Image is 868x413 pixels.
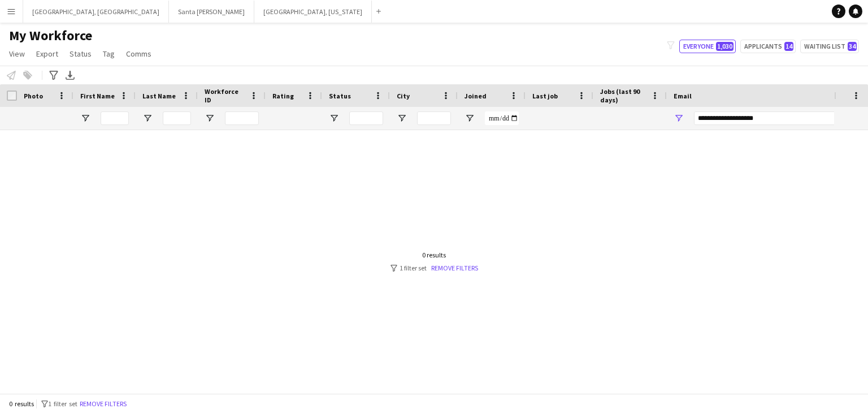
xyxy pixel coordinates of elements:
button: [GEOGRAPHIC_DATA], [US_STATE] [254,1,372,23]
a: View [5,46,29,61]
input: Workforce ID Filter Input [225,111,259,125]
span: Export [36,49,58,59]
span: First Name [80,92,115,100]
button: Open Filter Menu [205,113,215,123]
a: Tag [98,46,119,61]
app-action-btn: Advanced filters [47,68,60,82]
button: Applicants14 [740,40,796,53]
input: Joined Filter Input [485,111,519,125]
span: 1,030 [716,42,734,51]
span: Comms [126,49,151,59]
app-action-btn: Export XLSX [63,68,77,82]
span: Jobs (last 90 days) [600,87,646,104]
span: Status [70,49,92,59]
input: Last Name Filter Input [163,111,191,125]
a: Status [65,46,96,61]
input: Status Filter Input [349,111,383,125]
span: My Workforce [9,27,92,44]
button: Open Filter Menu [142,113,153,123]
div: 0 results [390,251,478,259]
button: Open Filter Menu [465,113,475,123]
span: Photo [24,92,43,100]
button: Open Filter Menu [674,113,684,123]
button: Open Filter Menu [397,113,407,123]
span: Joined [465,92,487,100]
span: City [397,92,410,100]
button: Open Filter Menu [80,113,90,123]
span: Email [674,92,692,100]
button: [GEOGRAPHIC_DATA], [GEOGRAPHIC_DATA] [23,1,169,23]
button: Everyone1,030 [679,40,736,53]
span: 34 [848,42,857,51]
div: 1 filter set [390,264,478,272]
button: Waiting list34 [800,40,859,53]
button: Santa [PERSON_NAME] [169,1,254,23]
span: Last job [532,92,558,100]
span: Last Name [142,92,176,100]
input: City Filter Input [417,111,451,125]
span: Tag [103,49,115,59]
input: Column with Header Selection [7,91,17,101]
span: Status [329,92,351,100]
input: First Name Filter Input [101,111,129,125]
a: Comms [121,46,156,61]
span: Rating [272,92,294,100]
span: View [9,49,25,59]
a: Remove filters [431,264,478,272]
button: Open Filter Menu [329,113,339,123]
span: Workforce ID [205,87,245,104]
button: Remove filters [77,398,129,410]
span: 1 filter set [48,399,77,408]
span: 14 [784,42,793,51]
a: Export [32,46,63,61]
